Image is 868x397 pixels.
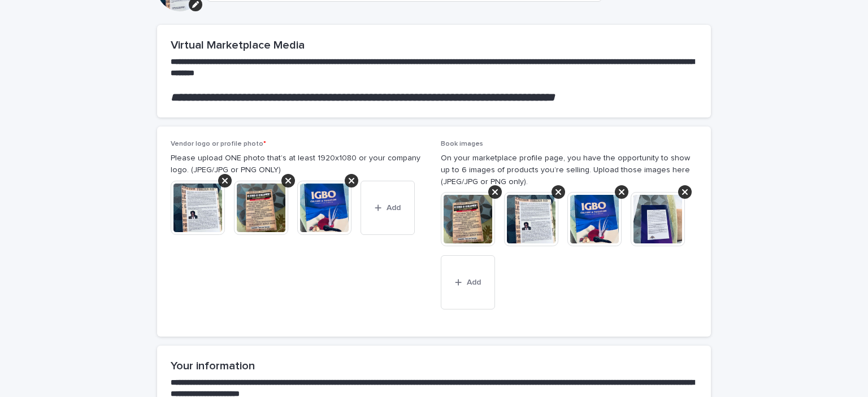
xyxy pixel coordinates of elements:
[441,152,697,187] p: On your marketplace profile page, you have the opportunity to show up to 6 images of products you...
[171,359,697,373] h2: Your information
[171,152,427,176] p: Please upload ONE photo that’s at least 1920x1080 or your company logo. (JPEG/JPG or PNG ONLY)
[441,141,483,147] span: Book images
[387,204,401,212] span: Add
[441,255,495,309] button: Add
[361,181,415,235] button: Add
[171,141,266,147] span: Vendor logo or profile photo
[171,38,697,52] h2: Virtual Marketplace Media
[467,278,481,286] span: Add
